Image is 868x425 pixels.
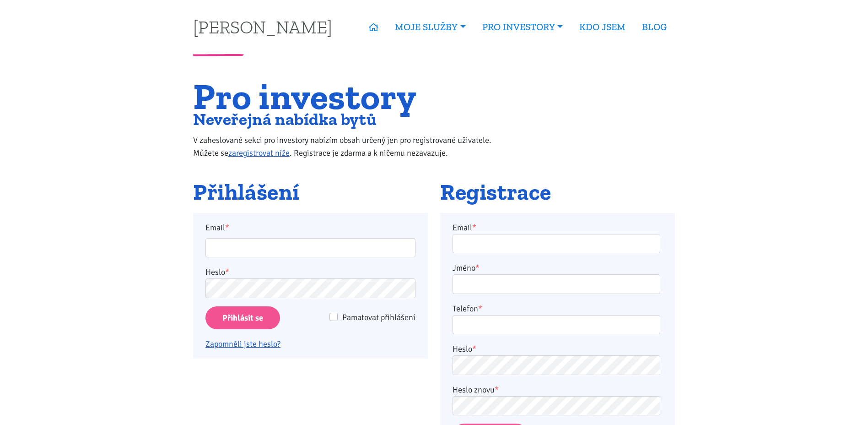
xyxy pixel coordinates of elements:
[193,112,510,127] h2: Neveřejná nabídka bytů
[453,383,499,396] label: Heslo znovu
[199,221,422,234] label: Email
[453,343,476,355] label: Heslo
[478,304,482,314] abbr: required
[495,385,499,395] abbr: required
[205,339,280,349] a: Zapomněli jste heslo?
[472,344,476,354] abbr: required
[475,263,480,273] abbr: required
[387,16,474,38] a: MOJE SLUŽBY
[342,312,415,322] span: Pamatovat přihlášení
[453,221,476,234] label: Email
[205,306,280,330] input: Přihlásit se
[193,81,510,112] h1: Pro investory
[453,262,480,274] label: Jméno
[193,180,428,205] h2: Přihlášení
[472,223,476,233] abbr: required
[634,16,675,38] a: BLOG
[474,16,571,38] a: PRO INVESTORY
[453,302,482,315] label: Telefon
[193,18,332,36] a: [PERSON_NAME]
[228,148,290,158] a: zaregistrovat níže
[571,16,634,38] a: KDO JSEM
[440,180,675,205] h2: Registrace
[193,134,510,159] p: V zaheslované sekci pro investory nabízím obsah určený jen pro registrované uživatele. Můžete se ...
[205,266,229,278] label: Heslo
